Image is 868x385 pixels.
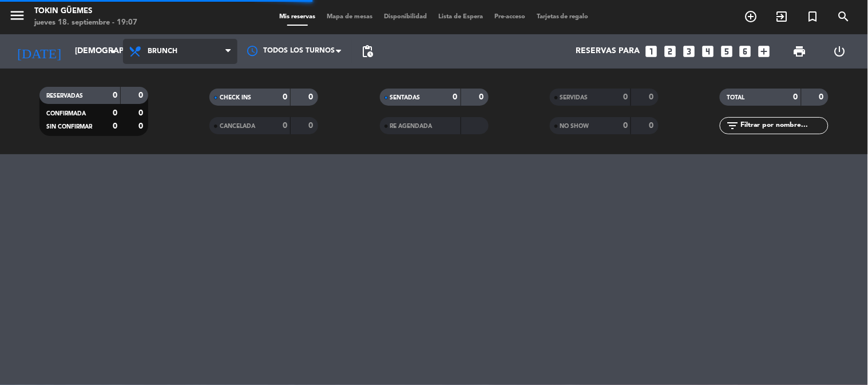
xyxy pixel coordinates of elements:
i: arrow_drop_down [106,45,120,58]
i: power_settings_new [833,45,846,58]
div: jueves 18. septiembre - 19:07 [34,17,137,29]
button: menu [9,7,26,28]
i: turned_in_not [806,10,820,23]
i: add_box [757,44,772,59]
span: Disponibilidad [378,14,433,20]
i: exit_to_app [775,10,789,23]
strong: 0 [138,91,145,99]
span: print [793,45,807,58]
strong: 0 [113,122,117,130]
span: Brunch [148,47,177,55]
strong: 0 [649,122,656,130]
span: CONFIRMADA [46,111,86,117]
span: RE AGENDADA [390,123,433,129]
i: looks_4 [700,44,715,59]
span: NO SHOW [560,123,589,129]
i: looks_6 [738,44,753,59]
span: SERVIDAS [560,95,588,101]
span: CHECK INS [220,95,251,101]
span: Reservas para [576,47,640,56]
strong: 0 [649,93,656,101]
strong: 0 [283,122,287,130]
div: LOG OUT [820,34,859,69]
strong: 0 [623,122,628,130]
strong: 0 [138,122,145,130]
strong: 0 [309,93,316,101]
input: Filtrar por nombre... [739,119,828,132]
strong: 0 [819,93,826,101]
strong: 0 [138,109,145,117]
i: menu [9,7,26,24]
strong: 0 [623,93,628,101]
span: Lista de Espera [433,14,489,20]
i: add_circle_outline [744,10,758,23]
div: Tokin Güemes [34,6,137,17]
i: looks_two [663,44,677,59]
strong: 0 [453,93,458,101]
i: [DATE] [9,39,69,64]
i: looks_5 [719,44,734,59]
span: SENTADAS [390,95,421,101]
span: RESERVADAS [46,93,83,99]
span: TOTAL [727,95,744,101]
span: Pre-acceso [489,14,531,20]
strong: 0 [283,93,287,101]
i: looks_one [644,44,659,59]
strong: 0 [479,93,486,101]
span: Tarjetas de regalo [531,14,594,20]
strong: 0 [113,91,117,99]
strong: 0 [309,122,316,130]
span: SIN CONFIRMAR [46,124,92,130]
i: looks_3 [681,44,696,59]
span: Mis reservas [274,14,321,20]
span: pending_actions [360,45,374,58]
i: search [837,10,851,23]
span: CANCELADA [220,123,255,129]
i: filter_list [726,119,739,133]
span: Mapa de mesas [321,14,378,20]
strong: 0 [113,109,117,117]
strong: 0 [794,93,798,101]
